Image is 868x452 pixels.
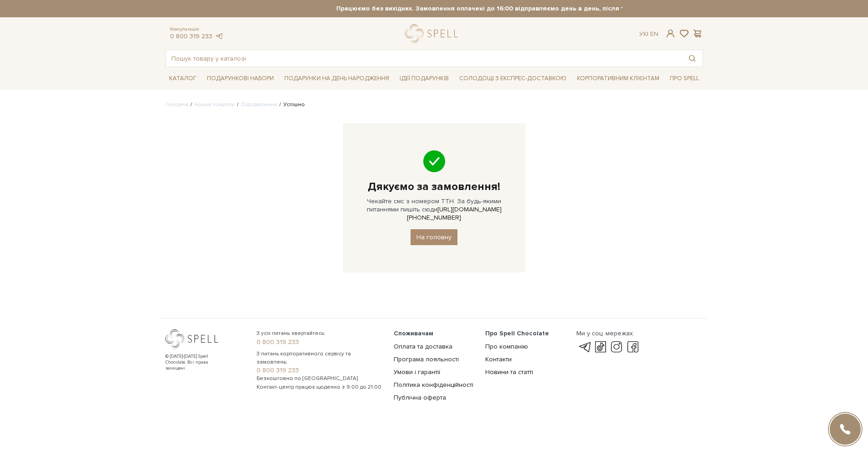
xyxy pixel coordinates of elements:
[165,354,227,371] div: © [DATE]-[DATE] Spell Chocolate. Всі права захищені
[682,50,703,67] button: Пошук товару у каталозі
[170,32,212,40] a: 0 800 319 233
[639,30,658,38] div: Ук
[246,5,784,13] strong: Працюємо без вихідних. Замовлення оплачені до 16:00 відправляємо день в день, після 16:00 - насту...
[257,375,383,383] span: Безкоштовно по [GEOGRAPHIC_DATA]
[593,342,608,353] a: tik-tok
[166,50,682,67] input: Пошук товару у каталозі
[394,381,473,389] a: Політика конфіденційності
[277,101,305,109] li: Успішно
[411,229,457,245] a: На головну
[257,329,383,338] span: З усіх питань звертайтесь:
[576,342,592,353] a: telegram
[257,338,383,346] a: 0 800 319 233
[215,32,224,40] a: telegram
[394,394,446,401] a: Публічна оферта
[485,368,533,376] a: Новини та статті
[456,71,570,86] a: Солодощі з експрес-доставкою
[394,355,459,363] a: Програма лояльності
[405,24,462,43] a: logo
[485,355,512,363] a: Контакти
[609,342,624,353] a: instagram
[650,30,658,38] a: En
[407,205,502,221] a: [URL][DOMAIN_NAME][PHONE_NUMBER]
[396,72,452,86] span: Ідеї подарунків
[343,123,525,273] div: Чекайте смс з номером ТТН. За будь-якими питаннями пишіть сюди
[165,101,188,108] a: Головна
[625,342,641,353] a: facebook
[666,72,703,86] span: Про Spell
[257,383,383,391] span: Контакт-центр працює щоденно з 9:00 до 21:00
[165,72,200,86] span: Каталог
[357,180,512,194] h1: Дякуємо за замовлення!
[485,329,549,337] span: Про Spell Chocolate
[195,101,235,108] a: Кошик покупок
[241,101,277,108] a: Оформлення
[203,72,277,86] span: Подарункові набори
[257,366,383,375] a: 0 800 319 233
[576,329,640,338] div: Ми у соц. мережах:
[573,71,663,86] a: Корпоративним клієнтам
[170,26,224,32] span: Консультація:
[281,72,393,86] span: Подарунки на День народження
[394,329,433,337] span: Споживачам
[647,30,648,38] span: |
[394,343,452,350] a: Оплата та доставка
[394,368,440,376] a: Умови і гарантії
[485,343,528,350] a: Про компанію
[257,350,383,366] span: З питань корпоративного сервісу та замовлень:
